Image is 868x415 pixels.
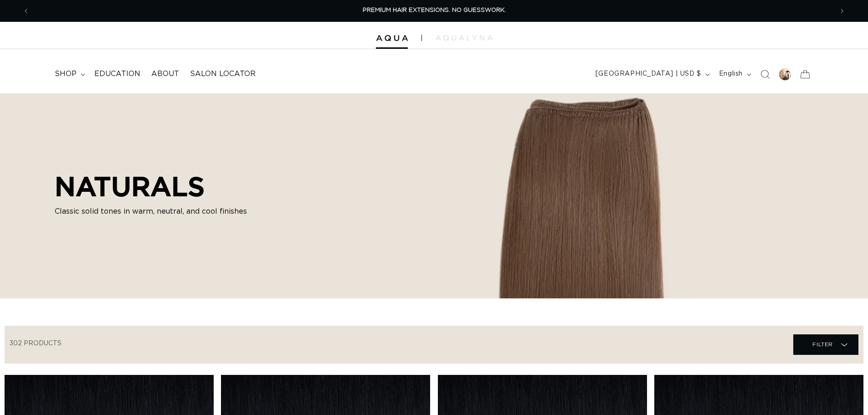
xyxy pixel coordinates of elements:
span: shop [55,69,77,79]
summary: Search [755,64,775,84]
summary: shop [49,64,89,84]
a: Salon Locator [185,64,261,84]
button: Next announcement [832,2,852,20]
summary: Filter [793,334,858,355]
span: Filter [812,336,833,353]
span: 302 products [10,340,62,347]
img: Aqua Hair Extensions [376,35,408,41]
h2: NATURALS [55,170,260,202]
span: [GEOGRAPHIC_DATA] | USD $ [596,69,701,79]
span: PREMIUM HAIR EXTENSIONS. NO GUESSWORK. [363,7,506,13]
button: English [714,66,755,83]
button: Previous announcement [16,2,36,20]
img: aqualyna.com [436,35,493,41]
button: [GEOGRAPHIC_DATA] | USD $ [590,66,714,83]
p: Classic solid tones in warm, neutral, and cool finishes [55,206,260,217]
a: About [146,64,185,84]
span: Salon Locator [190,69,256,79]
span: Education [94,69,140,79]
span: About [151,69,179,79]
span: English [719,69,743,79]
a: Education [89,64,146,84]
